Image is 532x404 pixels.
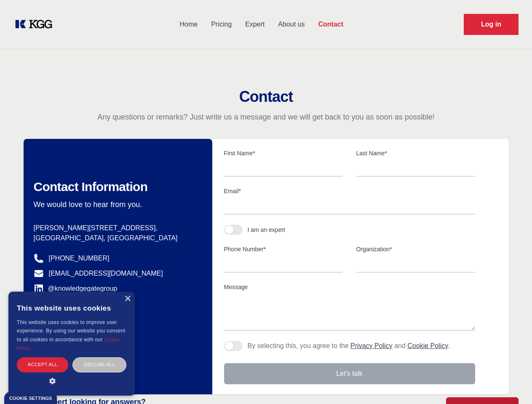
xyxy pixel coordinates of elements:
[224,245,343,253] label: Phone Number*
[34,199,199,210] p: We would love to hear from you.
[17,319,125,343] span: This website uses cookies to improve user experience. By using our website you consent to all coo...
[49,268,163,279] a: [EMAIL_ADDRESS][DOMAIN_NAME]
[72,357,126,372] div: Decline all
[204,13,238,35] a: Pricing
[224,149,343,157] label: First Name*
[350,342,393,349] a: Privacy Policy
[173,13,204,35] a: Home
[224,283,475,291] label: Message
[124,296,131,302] div: Close
[49,253,110,263] a: [PHONE_NUMBER]
[10,88,522,105] h2: Contact
[248,341,450,351] p: By selecting this, you agree to the and .
[17,357,68,372] div: Accept all
[224,363,475,384] button: Let's talk
[17,337,120,351] a: Cookie Policy
[464,14,519,35] a: Request Demo
[34,223,199,233] p: [PERSON_NAME][STREET_ADDRESS],
[34,233,199,243] p: [GEOGRAPHIC_DATA], [GEOGRAPHIC_DATA]
[356,149,475,157] label: Last Name*
[407,342,448,349] a: Cookie Policy
[9,396,52,401] div: Cookie settings
[10,112,522,122] p: Any questions or remarks? Just write us a message and we will get back to you as soon as possible!
[34,179,199,194] h2: Contact Information
[13,18,59,31] a: KOL Knowledge Platform: Talk to Key External Experts (KEE)
[248,226,286,234] div: I am an expert
[311,13,350,35] a: Contact
[238,13,271,35] a: Expert
[271,13,311,35] a: About us
[356,245,475,253] label: Organization*
[224,187,475,195] label: Email*
[34,284,118,294] a: @knowledgegategroup
[490,364,532,404] iframe: Chat Widget
[17,298,126,318] div: This website uses cookies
